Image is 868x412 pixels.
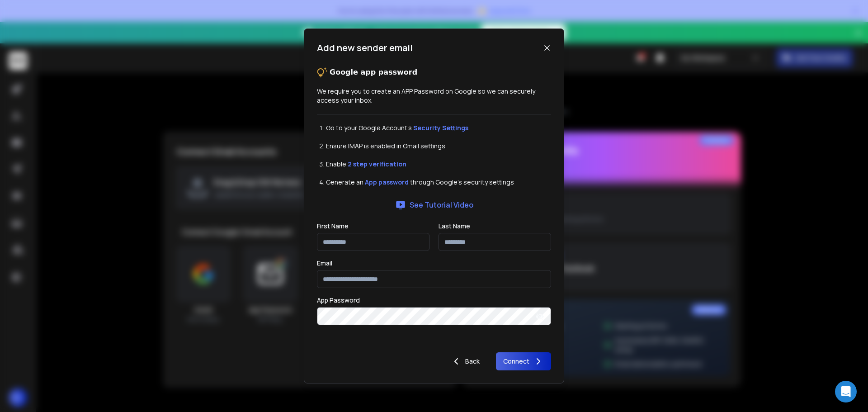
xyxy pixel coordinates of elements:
[395,199,473,210] a: See Tutorial Video
[326,142,551,151] li: Ensure IMAP is enabled in Gmail settings
[317,260,332,266] label: Email
[496,352,551,370] button: Connect
[439,223,470,229] label: Last Name
[317,67,328,78] img: tips
[835,381,857,403] div: Open Intercom Messenger
[326,123,551,133] li: Go to your Google Account’s
[348,160,406,168] a: 2 step verification
[317,87,551,105] p: We require you to create an APP Password on Google so we can securely access your inbox.
[443,352,487,370] button: Back
[330,67,417,78] p: Google app password
[413,123,468,132] a: Security Settings
[317,223,349,229] label: First Name
[326,178,551,187] li: Generate an through Google's security settings
[326,160,551,169] li: Enable
[365,178,409,186] a: App password
[317,42,413,54] h1: Add new sender email
[317,297,360,303] label: App Password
